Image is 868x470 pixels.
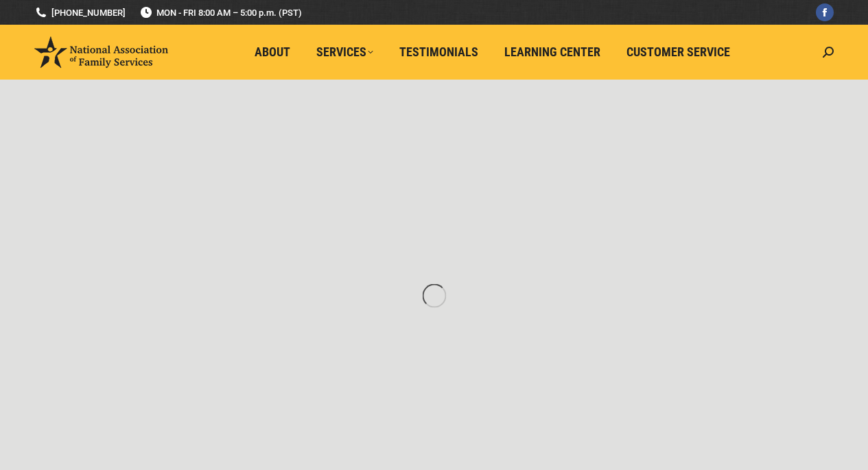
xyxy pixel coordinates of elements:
img: National Association of Family Services [34,36,168,68]
a: Facebook page opens in new window [816,3,834,21]
span: Services [316,45,373,60]
span: Customer Service [626,45,730,60]
a: About [245,39,300,65]
a: Learning Center [495,39,610,65]
span: MON - FRI 8:00 AM – 5:00 p.m. (PST) [139,6,302,19]
span: Testimonials [399,45,478,60]
span: About [255,45,290,60]
a: Testimonials [390,39,488,65]
a: [PHONE_NUMBER] [34,6,126,19]
a: Customer Service [617,39,740,65]
span: Learning Center [504,45,600,60]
